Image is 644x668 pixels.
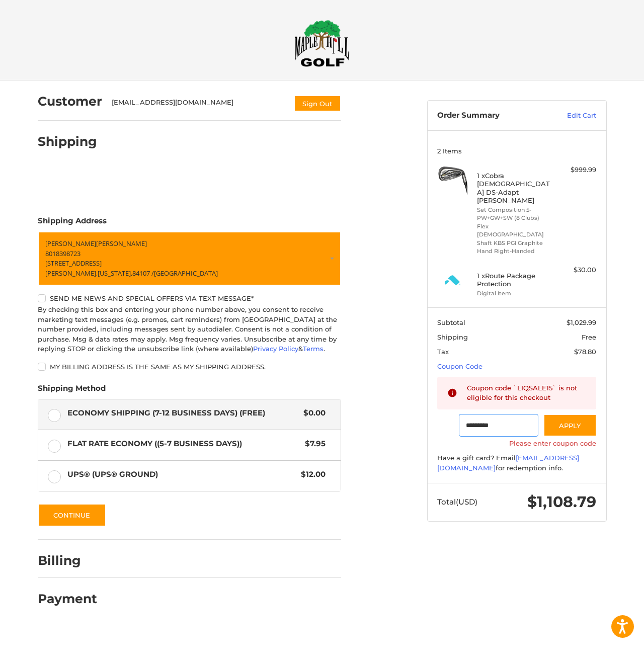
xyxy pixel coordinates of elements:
span: $0.00 [299,407,326,419]
li: Set Composition 5-PW+GW+SW (8 Clubs) [477,206,554,222]
button: Apply [543,414,597,437]
div: Coupon code `LIQSALE15` is not eligible for this checkout [467,383,587,403]
h2: Shipping [38,134,97,149]
span: [PERSON_NAME], [45,268,98,277]
h2: Payment [38,591,97,607]
span: [US_STATE], [98,268,132,277]
h3: 2 Items [437,147,596,155]
a: Privacy Policy [253,345,298,353]
label: Send me news and special offers via text message* [38,294,341,302]
span: 84107 / [132,268,154,277]
legend: Shipping Address [38,215,107,231]
span: Flat Rate Economy ((5-7 Business Days)) [67,438,300,450]
h4: 1 x Cobra [DEMOGRAPHIC_DATA] DS-Adapt [PERSON_NAME] [477,172,554,204]
div: $30.00 [556,265,596,275]
span: 8018398723 [45,248,80,258]
li: Hand Right-Handed [477,247,554,256]
li: Shaft KBS PGI Graphite [477,239,554,247]
span: $1,029.99 [567,318,596,326]
h3: Order Summary [437,111,545,121]
div: By checking this box and entering your phone number above, you consent to receive marketing text ... [38,305,341,354]
span: [PERSON_NAME] [45,239,96,248]
legend: Shipping Method [38,383,106,399]
span: Shipping [437,333,468,341]
button: Continue [38,504,106,527]
span: [STREET_ADDRESS] [45,259,102,268]
a: [EMAIL_ADDRESS][DOMAIN_NAME] [437,454,579,472]
a: Edit Cart [545,111,596,121]
span: [GEOGRAPHIC_DATA] [154,268,218,277]
label: My billing address is the same as my shipping address. [38,363,341,371]
span: Economy Shipping (7-12 Business Days) (Free) [67,407,299,419]
span: $1,108.79 [527,492,596,511]
span: Tax [437,348,449,356]
span: $78.80 [574,348,596,356]
span: Subtotal [437,318,465,326]
h2: Billing [38,553,97,568]
li: Flex [DEMOGRAPHIC_DATA] [477,222,554,239]
span: UPS® (UPS® Ground) [67,469,296,480]
div: Have a gift card? Email for redemption info. [437,453,596,473]
span: Total (USD) [437,497,477,507]
button: Sign Out [294,95,341,112]
span: Free [582,333,596,341]
h4: 1 x Route Package Protection [477,272,554,288]
div: [EMAIL_ADDRESS][DOMAIN_NAME] [112,98,284,112]
h2: Customer [38,94,102,109]
label: Please enter coupon code [509,439,596,447]
input: Gift Certificate or Coupon Code [459,414,538,437]
div: $999.99 [556,165,596,175]
a: Terms [303,345,324,353]
span: $12.00 [296,469,326,480]
span: [PERSON_NAME] [96,239,147,248]
li: Digital Item [477,289,554,298]
a: Enter or select a different address [38,231,341,286]
a: Coupon Code [437,362,482,370]
span: $7.95 [300,438,326,450]
img: Maple Hill Golf [294,20,350,67]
